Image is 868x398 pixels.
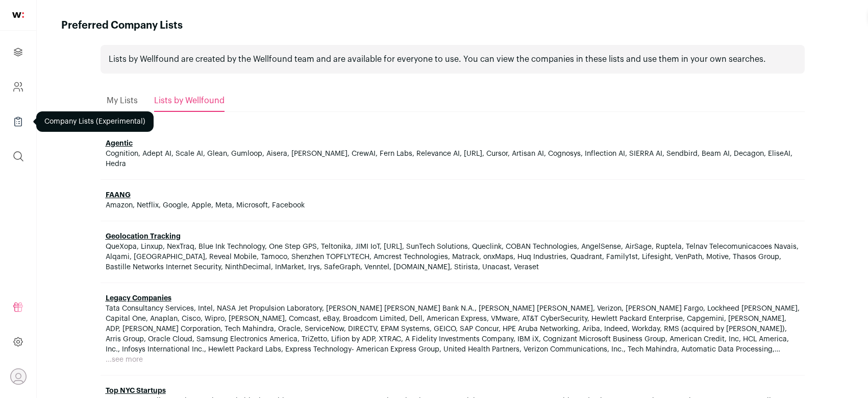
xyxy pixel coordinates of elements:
[6,40,30,64] a: Projects
[6,109,30,134] a: Company Lists
[10,368,27,385] button: Open dropdown
[106,355,143,365] button: ...see more
[106,202,305,209] span: Amazon, Netflix, Google, Apple, Meta, Microsoft, Facebook
[106,387,166,394] a: Top NYC Startups
[12,12,24,18] img: wellfound-shorthand-0d5821cbd27db2630d0214b213865d53afaa358527fdda9d0ea32b1df1b89c2c.svg
[109,53,797,65] p: Lists by Wellfound are created by the Wellfound team and are available for everyone to use. You c...
[107,90,138,111] a: My Lists
[106,140,133,147] a: Agentic
[36,111,154,132] div: Company Lists (Experimental)
[106,295,171,302] a: Legacy Companies
[106,303,800,355] span: Tata Consultancy Services, Intel, NASA Jet Propulsion Laboratory, [PERSON_NAME] [PERSON_NAME] Ban...
[106,192,131,199] a: FAANG
[106,150,792,168] span: Cognition, Adept AI, Scale AI, Glean, Gumloop, Aisera, [PERSON_NAME], CrewAI, Fern Labs, Relevanc...
[107,97,138,105] span: My Lists
[106,243,799,271] span: QueXopa, Linxup, NexTraq, Blue Ink Technology, One Step GPS, Teltonika, JIMI IoT, [URL], SunTech ...
[154,97,225,105] span: Lists by Wellfound
[106,233,181,240] a: Geolocation Tracking
[6,75,30,99] a: Company and ATS Settings
[61,18,183,33] h1: Preferred Company Lists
